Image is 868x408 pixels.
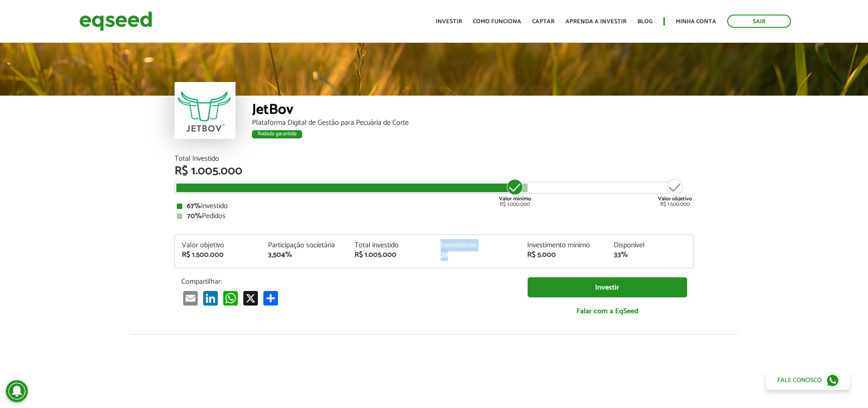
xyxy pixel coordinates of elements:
[441,242,514,249] div: Investidores
[354,251,427,259] div: R$ 1.005.000
[175,165,694,177] div: R$ 1.005.000
[182,251,255,259] div: R$ 1.500.000
[181,291,200,306] a: Email
[221,291,240,306] a: WhatsApp
[241,291,260,306] a: X
[252,130,302,138] div: Rodada garantida
[473,19,521,25] a: Como funciona
[268,242,341,249] div: Participação societária
[201,291,220,306] a: LinkedIn
[252,119,694,127] div: Plataforma Digital de Gestão para Pecuária de Corte
[766,371,850,390] a: Fale conosco
[614,251,687,259] div: 33%
[182,242,255,249] div: Valor objetivo
[532,19,555,25] a: Captar
[676,19,716,25] a: Minha conta
[252,102,694,119] div: JetBov
[499,194,531,203] strong: Valor mínimo
[354,242,427,249] div: Total investido
[177,203,692,210] div: Investido
[441,251,514,259] div: 39
[187,200,201,212] strong: 67%
[658,178,692,207] div: R$ 1.500.000
[268,251,341,259] div: 3,504%
[658,194,692,203] strong: Valor objetivo
[177,213,692,220] div: Pedidos
[565,19,627,25] a: Aprenda a investir
[79,9,152,33] img: EqSeed
[436,19,462,25] a: Investir
[262,291,280,306] a: Share
[175,155,694,163] div: Total Investido
[528,302,687,321] a: Falar com a EqSeed
[614,242,687,249] div: Disponível
[187,210,202,222] strong: 70%
[528,277,687,298] a: Investir
[727,15,791,28] a: Sair
[527,251,600,259] div: R$ 5.000
[527,242,600,249] div: Investimento mínimo
[181,277,514,286] p: Compartilhar:
[498,178,532,207] div: R$ 1.000.000
[637,19,652,25] a: Blog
